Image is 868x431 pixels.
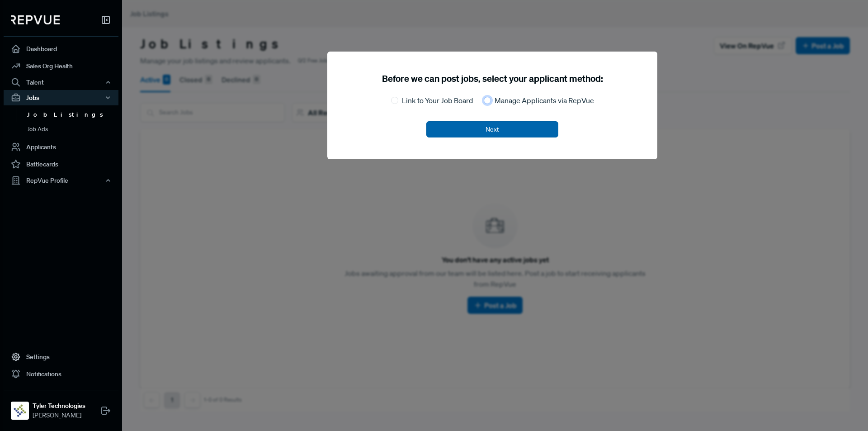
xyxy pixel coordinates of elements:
[382,73,603,84] h5: Before we can post jobs, select your applicant method:
[4,390,118,424] a: Tyler TechnologiesTyler Technologies[PERSON_NAME]
[495,95,594,106] label: Manage Applicants via RepVue
[33,401,85,411] strong: Tyler Technologies
[16,122,131,137] a: Job Ads
[426,121,558,137] button: Next
[4,348,118,365] a: Settings
[16,108,131,122] a: Job Listings
[4,138,118,156] a: Applicants
[33,411,85,420] span: [PERSON_NAME]
[402,95,473,106] label: Link to Your Job Board
[13,403,27,418] img: Tyler Technologies
[4,57,118,75] a: Sales Org Health
[4,156,118,173] a: Battlecards
[4,365,118,383] a: Notifications
[4,90,118,105] button: Jobs
[4,40,118,57] a: Dashboard
[11,15,60,24] img: RepVue
[4,75,118,90] button: Talent
[4,173,118,188] button: RepVue Profile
